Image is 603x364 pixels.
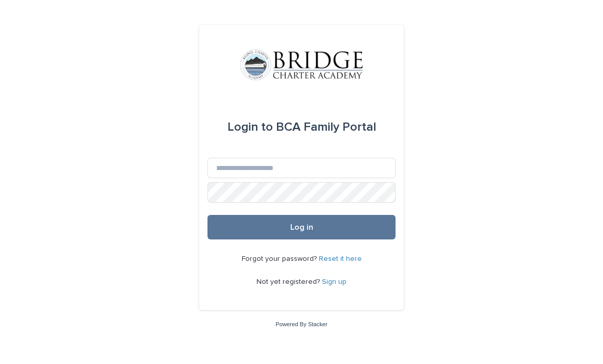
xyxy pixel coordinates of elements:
[240,50,363,80] img: V1C1m3IdTEidaUdm9Hs0
[207,215,396,239] button: Log in
[275,321,327,327] a: Powered By Stacker
[322,278,346,285] a: Sign up
[257,278,322,285] span: Not yet registered?
[242,255,319,262] span: Forgot your password?
[290,223,313,231] span: Log in
[227,113,376,141] div: BCA Family Portal
[227,121,273,133] span: Login to
[319,255,362,262] a: Reset it here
